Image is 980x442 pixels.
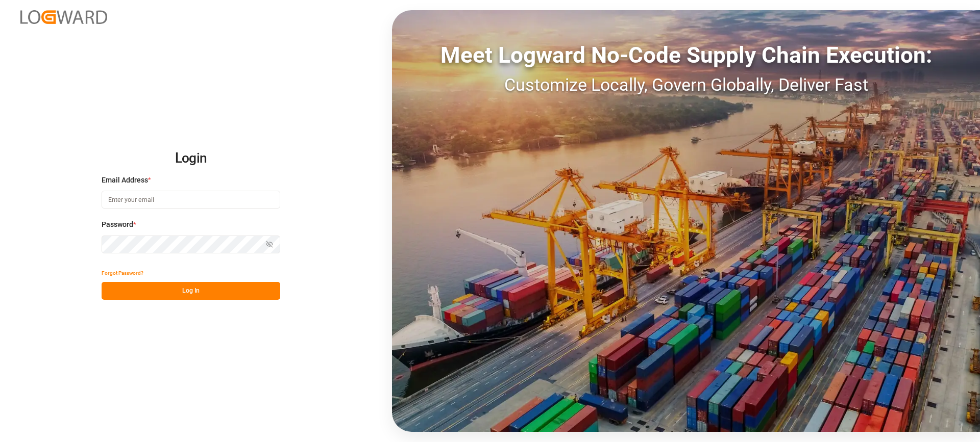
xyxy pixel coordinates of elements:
img: Logward_new_orange.png [20,10,107,24]
h2: Login [102,142,280,175]
span: Password [102,219,133,230]
button: Forgot Password? [102,264,143,282]
span: Email Address [102,175,148,186]
button: Log In [102,282,280,300]
div: Meet Logward No-Code Supply Chain Execution: [392,38,980,72]
input: Enter your email [102,191,280,209]
div: Customize Locally, Govern Globally, Deliver Fast [392,72,980,98]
